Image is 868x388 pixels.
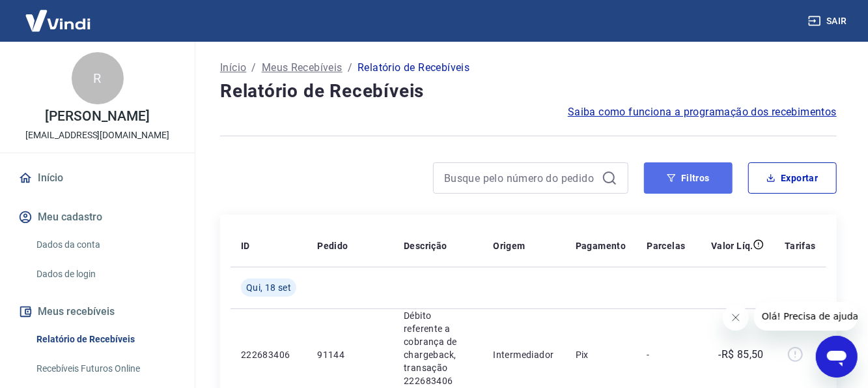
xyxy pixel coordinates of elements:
[357,60,469,76] p: Relatório de Recebíveis
[723,305,749,331] iframe: Fechar mensagem
[72,52,124,104] div: R
[241,348,296,361] p: 222683406
[45,110,149,123] p: [PERSON_NAME]
[644,162,733,194] button: Filtros
[31,261,179,288] a: Dados de login
[711,239,753,252] p: Valor Líq.
[220,78,837,104] h4: Relatório de Recebíveis
[568,104,837,120] a: Saiba como funciona a programação dos recebimentos
[16,297,179,326] button: Meus recebíveis
[493,348,554,361] p: Intermediador
[262,60,343,76] a: Meus Recebíveis
[754,302,858,331] iframe: Mensagem da empresa
[220,60,246,76] a: Início
[241,239,250,252] p: ID
[348,60,352,76] p: /
[576,348,626,361] p: Pix
[816,336,858,378] iframe: Botão para abrir a janela de mensagens
[444,168,596,188] input: Busque pelo número do pedido
[404,239,447,252] p: Descrição
[647,348,685,361] p: -
[31,326,179,353] a: Relatório de Recebíveis
[719,347,764,363] p: -R$ 85,50
[805,9,852,33] button: Sair
[251,60,256,76] p: /
[647,239,685,252] p: Parcelas
[25,128,169,142] p: [EMAIL_ADDRESS][DOMAIN_NAME]
[246,281,291,294] span: Qui, 18 set
[16,164,179,192] a: Início
[785,239,816,252] p: Tarifas
[493,239,525,252] p: Origem
[16,1,100,40] img: Vindi
[8,9,109,20] span: Olá! Precisa de ajuda?
[748,162,837,194] button: Exportar
[576,239,626,252] p: Pagamento
[31,355,179,382] a: Recebíveis Futuros Online
[16,203,179,231] button: Meu cadastro
[31,231,179,258] a: Dados da conta
[317,348,383,361] p: 91144
[317,239,348,252] p: Pedido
